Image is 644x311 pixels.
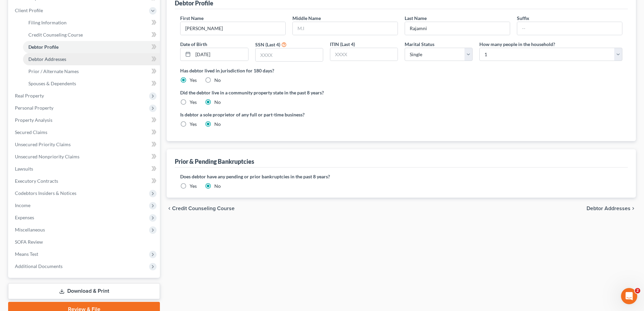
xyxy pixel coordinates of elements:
label: First Name [180,15,204,22]
span: Codebtors Insiders & Notices [15,190,76,196]
label: Last Name [405,15,427,22]
label: SSN (Last 4) [255,41,280,48]
label: ITIN (Last 4) [330,41,355,48]
label: No [214,183,221,190]
label: Marital Status [405,41,434,48]
input: -- [405,22,510,35]
a: Unsecured Priority Claims [9,138,160,151]
a: Lawsuits [9,163,160,175]
a: Prior / Alternate Names [23,65,160,77]
span: Unsecured Nonpriority Claims [15,154,79,159]
a: Property Analysis [9,114,160,126]
span: Unsecured Priority Claims [15,141,71,147]
div: Prior & Pending Bankruptcies [175,157,254,165]
span: Debtor Addresses [587,206,630,211]
iframe: Intercom live chat [621,288,637,304]
a: Debtor Addresses [23,53,160,65]
span: Lawsuits [15,166,33,172]
span: Property Analysis [15,117,52,123]
span: Credit Counseling Course [172,206,235,211]
span: Executory Contracts [15,178,58,184]
i: chevron_right [630,206,636,211]
span: Expenses [15,215,34,220]
button: Debtor Addresses chevron_right [587,206,636,211]
label: No [214,99,221,106]
span: Secured Claims [15,129,47,135]
label: Did the debtor live in a community property state in the past 8 years? [180,89,622,96]
a: Executory Contracts [9,175,160,187]
span: 2 [635,288,640,293]
span: Miscellaneous [15,227,45,232]
span: Filing Information [28,20,67,25]
span: Debtor Addresses [28,56,66,62]
label: Date of Birth [180,41,207,48]
span: Credit Counseling Course [28,32,83,38]
label: Suffix [517,15,529,22]
span: Real Property [15,93,44,98]
label: Is debtor a sole proprietor of any full or part-time business? [180,111,398,118]
a: Spouses & Dependents [23,77,160,90]
input: XXXX [330,48,398,61]
label: Yes [190,121,197,128]
a: SOFA Review [9,236,160,248]
label: Has debtor lived in jurisdiction for 180 days? [180,67,622,74]
input: -- [517,22,622,35]
a: Secured Claims [9,126,160,138]
button: chevron_left Credit Counseling Course [167,206,235,211]
label: Yes [190,77,197,84]
label: No [214,121,221,128]
label: Yes [190,183,197,190]
label: Does debtor have any pending or prior bankruptcies in the past 8 years? [180,173,622,180]
label: No [214,77,221,84]
span: Prior / Alternate Names [28,68,79,74]
span: Income [15,202,30,208]
span: Personal Property [15,105,53,111]
span: Debtor Profile [28,44,58,50]
a: Download & Print [8,283,160,299]
label: Middle Name [292,15,321,22]
span: Client Profile [15,7,43,13]
a: Debtor Profile [23,41,160,53]
a: Unsecured Nonpriority Claims [9,151,160,163]
input: MM/DD/YYYY [193,48,248,61]
span: Spouses & Dependents [28,81,76,86]
label: How many people in the household? [479,41,555,48]
span: Means Test [15,251,38,257]
label: Yes [190,99,197,106]
span: Additional Documents [15,263,63,269]
a: Credit Counseling Course [23,29,160,41]
i: chevron_left [167,206,172,211]
input: XXXX [256,48,323,61]
a: Filing Information [23,17,160,29]
input: M.I [293,22,398,35]
span: SOFA Review [15,239,43,245]
input: -- [181,22,285,35]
